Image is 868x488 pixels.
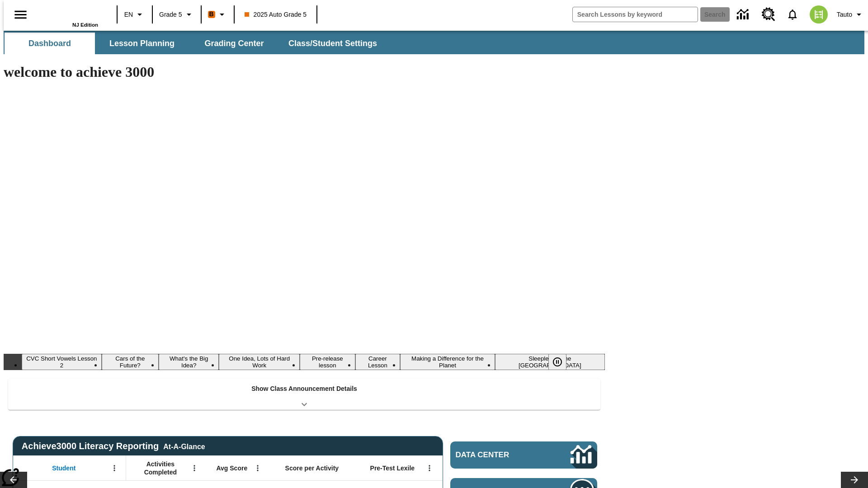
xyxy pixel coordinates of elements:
div: Show Class Announcement Details [8,379,600,410]
a: Notifications [781,3,804,26]
button: Slide 6 Career Lesson [355,354,401,370]
span: Activities Completed [131,460,190,476]
button: Slide 4 One Idea, Lots of Hard Work [219,354,300,370]
img: avatar image [810,5,828,23]
button: Pause [548,354,566,370]
button: Open Menu [108,461,121,475]
span: 2025 Auto Grade 5 [245,10,307,19]
button: Slide 1 CVC Short Vowels Lesson 2 [22,354,102,370]
span: NJ Edition [72,22,98,28]
span: Achieve3000 Literacy Reporting [22,441,205,451]
input: search field [573,7,698,22]
span: Avg Score [216,464,247,472]
span: Student [52,464,75,472]
button: Boost Class color is orange. Change class color [204,6,231,23]
a: Data Center [450,441,597,469]
a: Resource Center, Will open in new tab [756,2,781,27]
button: Lesson Planning [97,33,187,54]
span: Dashboard [28,38,71,49]
button: Slide 2 Cars of the Future? [102,354,159,370]
a: Data Center [731,2,756,27]
button: Language: EN, Select a language [120,6,149,23]
button: Select a new avatar [804,3,833,26]
span: Tauto [837,10,852,19]
button: Dashboard [5,33,95,54]
span: Class/Student Settings [288,38,377,49]
div: At-A-Glance [163,441,205,451]
span: B [209,9,214,20]
span: Data Center [456,450,540,460]
button: Grading Center [189,33,279,54]
button: Class/Student Settings [281,33,384,54]
div: SubNavbar [4,31,864,54]
span: Lesson Planning [109,38,175,49]
h1: welcome to achieve 3000 [4,64,605,80]
button: Slide 3 What's the Big Idea? [159,354,219,370]
button: Open side menu [7,1,34,28]
button: Open Menu [251,461,264,475]
button: Lesson carousel, Next [841,472,868,488]
span: Grade 5 [159,10,182,19]
button: Slide 5 Pre-release lesson [300,354,355,370]
a: Home [39,4,98,22]
button: Open Menu [188,461,201,475]
span: EN [124,10,133,19]
button: Grade: Grade 5, Select a grade [156,6,198,23]
p: Show Class Announcement Details [251,384,357,394]
div: Pause [548,354,576,370]
div: Home [39,3,98,28]
button: Slide 7 Making a Difference for the Planet [400,354,495,370]
button: Open Menu [423,461,436,475]
span: Pre-Test Lexile [370,464,415,472]
span: Grading Center [204,38,264,49]
button: Profile/Settings [833,6,868,23]
span: Score per Activity [285,464,339,472]
button: Slide 8 Sleepless in the Animal Kingdom [495,354,605,370]
div: SubNavbar [4,33,385,54]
